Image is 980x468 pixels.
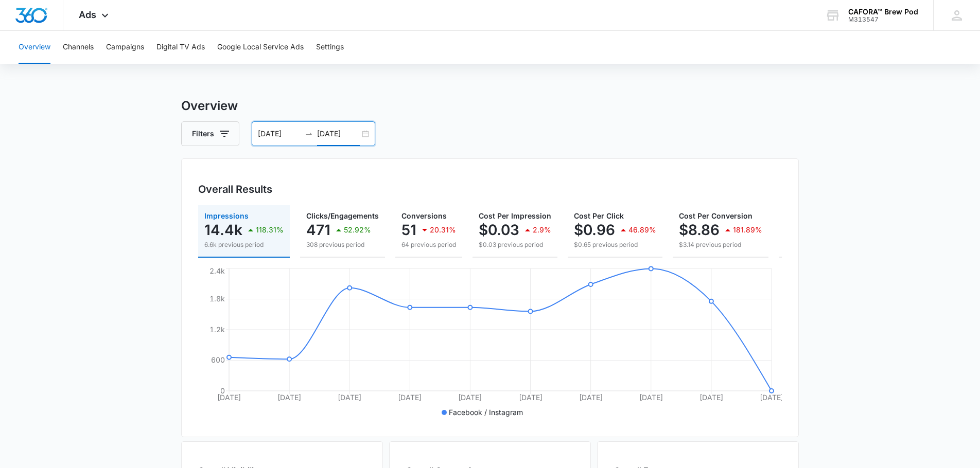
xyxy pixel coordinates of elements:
[479,211,551,220] span: Cost Per Impression
[574,211,624,220] span: Cost Per Click
[519,393,542,402] tspan: [DATE]
[639,393,663,402] tspan: [DATE]
[401,211,447,220] span: Conversions
[79,9,96,20] span: Ads
[316,31,344,64] button: Settings
[220,386,225,395] tspan: 0
[204,222,242,238] p: 14.4k
[398,393,422,402] tspan: [DATE]
[217,393,241,402] tspan: [DATE]
[106,31,144,64] button: Campaigns
[19,31,50,64] button: Overview
[449,407,523,418] p: Facebook / Instagram
[479,240,551,249] p: $0.03 previous period
[401,222,416,238] p: 51
[209,325,225,334] tspan: 1.2k
[204,211,249,220] span: Impressions
[256,226,284,233] p: 118.31%
[204,240,284,249] p: 6.6k previous period
[181,97,799,115] h3: Overview
[679,222,720,238] p: $8.86
[579,393,603,402] tspan: [DATE]
[209,294,225,303] tspan: 1.8k
[679,211,752,220] span: Cost Per Conversion
[181,121,239,146] button: Filters
[458,393,482,402] tspan: [DATE]
[209,266,225,275] tspan: 2.4k
[848,16,918,23] div: account id
[306,222,330,238] p: 471
[63,31,94,64] button: Channels
[317,128,360,139] input: End date
[156,31,205,64] button: Digital TV Ads
[306,240,379,249] p: 308 previous period
[760,393,783,402] tspan: [DATE]
[574,240,656,249] p: $0.65 previous period
[211,355,225,364] tspan: 600
[533,226,551,233] p: 2.9%
[401,240,456,249] p: 64 previous period
[305,130,313,138] span: swap-right
[479,222,519,238] p: $0.03
[306,211,379,220] span: Clicks/Engagements
[277,393,301,402] tspan: [DATE]
[258,128,301,139] input: Start date
[679,240,762,249] p: $3.14 previous period
[699,393,723,402] tspan: [DATE]
[848,8,918,16] div: account name
[430,226,456,233] p: 20.31%
[574,222,615,238] p: $0.96
[338,393,361,402] tspan: [DATE]
[217,31,304,64] button: Google Local Service Ads
[198,182,272,197] h3: Overall Results
[344,226,371,233] p: 52.92%
[733,226,762,233] p: 181.89%
[628,226,656,233] p: 46.89%
[305,130,313,138] span: to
